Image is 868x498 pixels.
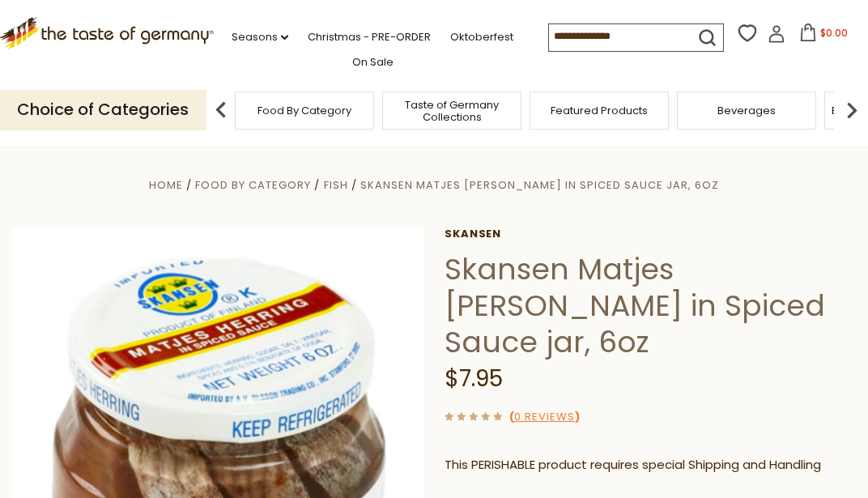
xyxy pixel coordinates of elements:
[450,28,513,46] a: Oktoberfest
[387,99,517,123] a: Taste of Germany Collections
[789,23,857,48] button: $0.00
[195,177,311,193] a: Food By Category
[324,177,348,193] a: Fish
[717,104,776,117] a: Beverages
[205,94,237,126] img: previous arrow
[308,28,431,46] a: Christmas - PRE-ORDER
[445,228,856,240] a: Skansen
[149,177,183,193] a: Home
[509,409,580,424] span: ( )
[352,53,394,71] a: On Sale
[445,363,503,394] span: $7.95
[445,251,856,360] h1: Skansen Matjes [PERSON_NAME] in Spiced Sauce jar, 6oz
[257,104,351,117] a: Food By Category
[551,104,648,117] a: Featured Products
[514,409,575,426] a: 0 Reviews
[820,26,848,40] span: $0.00
[232,28,288,46] a: Seasons
[836,94,868,126] img: next arrow
[445,455,856,475] p: This PERISHABLE product requires special Shipping and Handling
[360,177,719,193] a: Skansen Matjes [PERSON_NAME] in Spiced Sauce jar, 6oz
